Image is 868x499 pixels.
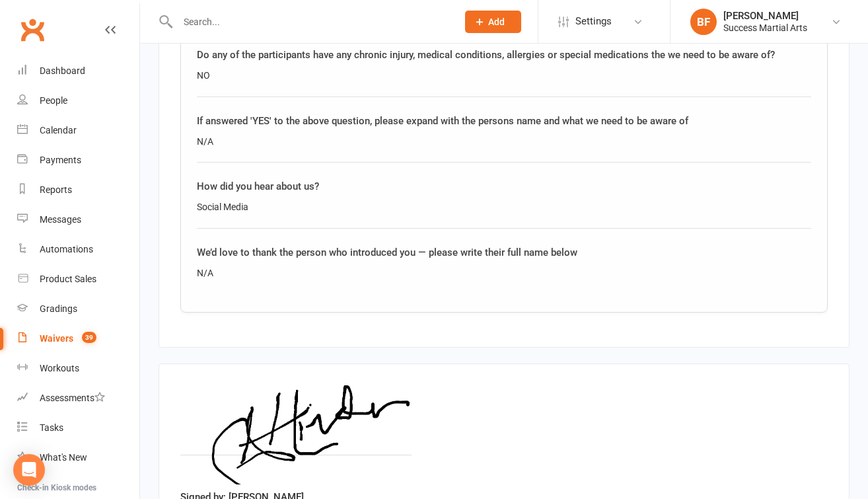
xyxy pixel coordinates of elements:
[17,235,139,264] a: Automations
[17,145,139,175] a: Payments
[723,22,807,34] div: Success Martial Arts
[197,200,811,214] div: Social Media
[40,333,73,344] div: Waivers
[82,332,96,343] span: 39
[40,95,67,106] div: People
[17,116,139,145] a: Calendar
[40,155,81,165] div: Payments
[40,303,77,314] div: Gradings
[16,13,49,46] a: Clubworx
[40,363,79,373] div: Workouts
[40,214,81,225] div: Messages
[17,56,139,86] a: Dashboard
[17,354,139,383] a: Workouts
[40,274,96,284] div: Product Sales
[180,385,412,484] img: image1760013151.png
[17,86,139,116] a: People
[40,422,63,433] div: Tasks
[17,383,139,413] a: Assessments
[40,244,93,254] div: Automations
[197,134,811,149] div: N/A
[17,205,139,235] a: Messages
[40,184,72,195] div: Reports
[174,13,448,31] input: Search...
[40,452,87,463] div: What's New
[40,393,105,403] div: Assessments
[17,443,139,473] a: What's New
[17,413,139,443] a: Tasks
[13,454,45,486] div: Open Intercom Messenger
[488,17,505,27] span: Add
[197,68,811,83] div: NO
[197,113,811,129] div: If answered 'YES' to the above question, please expand with the persons name and what we need to ...
[465,11,521,33] button: Add
[17,294,139,324] a: Gradings
[690,9,717,35] div: BF
[40,65,85,76] div: Dashboard
[197,178,811,194] div: How did you hear about us?
[723,10,807,22] div: [PERSON_NAME]
[197,266,811,280] div: N/A
[197,47,811,63] div: Do any of the participants have any chronic injury, medical conditions, allergies or special medi...
[17,175,139,205] a: Reports
[40,125,77,135] div: Calendar
[17,264,139,294] a: Product Sales
[197,245,811,260] div: We’d love to thank the person who introduced you — please write their full name below
[17,324,139,354] a: Waivers 39
[575,7,612,36] span: Settings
